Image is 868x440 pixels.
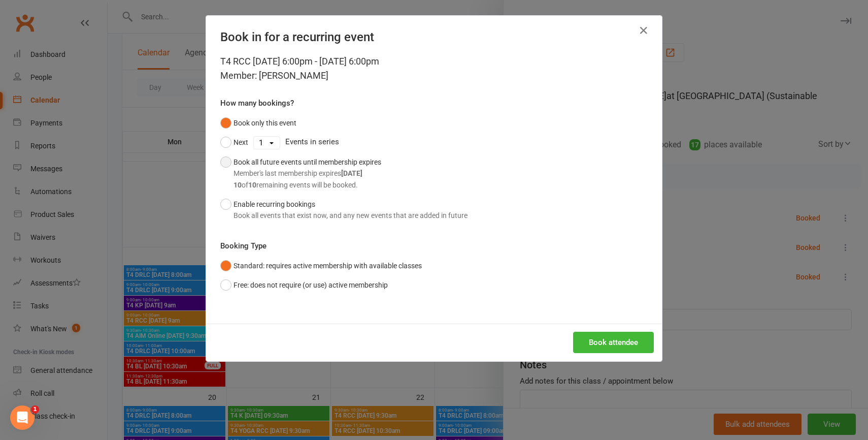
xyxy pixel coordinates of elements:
h4: Book in for a recurring event [220,30,648,44]
div: Events in series [220,133,648,152]
strong: 10 [248,181,256,189]
div: Book all future events until membership expires [233,156,381,191]
iframe: Intercom live chat [10,405,35,430]
strong: [DATE] [341,169,362,177]
button: Close [636,22,652,39]
button: Enable recurring bookingsBook all events that exist now, and any new events that are added in future [220,195,468,226]
button: Standard: requires active membership with available classes [220,256,422,275]
button: Next [220,133,248,152]
button: Free: does not require (or use) active membership [220,275,388,295]
span: 1 [31,405,39,414]
div: T4 RCC [DATE] 6:00pm - [DATE] 6:00pm Member: [PERSON_NAME] [220,54,648,83]
button: Book only this event [220,113,296,133]
button: Book all future events until membership expiresMember's last membership expires[DATE]10of10remain... [220,152,381,195]
div: Member's last membership expires [233,168,381,179]
div: Book all events that exist now, and any new events that are added in future [233,210,468,221]
label: How many bookings? [220,97,294,109]
button: Book attendee [573,332,654,353]
div: of remaining events will be booked. [233,179,381,191]
strong: 10 [233,181,242,189]
label: Booking Type [220,240,266,252]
